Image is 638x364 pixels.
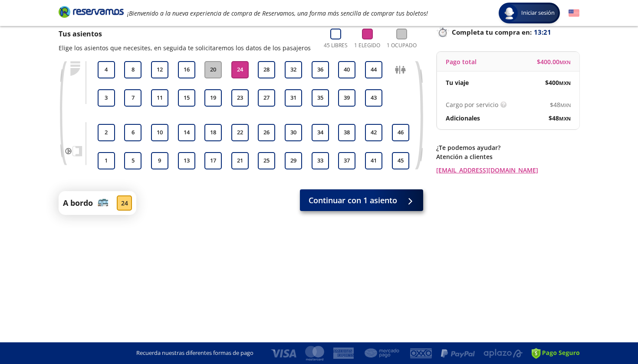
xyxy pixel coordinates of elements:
button: 25 [258,152,275,169]
button: 28 [258,61,275,78]
span: $ 48 [550,100,571,109]
p: 1 Elegido [354,42,380,49]
div: 24 [117,195,132,211]
small: MXN [559,115,571,122]
small: MXN [560,102,571,108]
p: Recuerda nuestras diferentes formas de pago [136,349,253,357]
p: Adicionales [446,114,480,123]
small: MXN [559,59,571,65]
span: $ 400.00 [537,57,571,66]
p: Tus asientos [59,29,311,39]
a: Brand Logo [59,5,124,21]
button: 41 [365,152,382,169]
button: 39 [338,89,355,107]
p: Atención a clientes [436,152,579,161]
p: 45 Libres [324,42,348,49]
button: 1 [98,152,115,169]
button: 23 [231,89,249,107]
button: 30 [285,124,302,141]
small: MXN [559,80,571,86]
button: 15 [178,89,195,107]
button: 35 [312,89,329,107]
button: 33 [312,152,329,169]
button: English [569,8,579,19]
button: 10 [151,124,168,141]
span: Continuar con 1 asiento [309,195,397,206]
p: A bordo [63,197,93,209]
button: Continuar con 1 asiento [300,189,423,211]
button: 4 [98,61,115,78]
p: ¿Te podemos ayudar? [436,143,579,152]
button: 29 [285,152,302,169]
span: $ 400 [545,78,571,87]
button: 17 [204,152,222,169]
p: 1 Ocupado [387,42,417,49]
button: 18 [204,124,222,141]
button: 37 [338,152,355,169]
button: 40 [338,61,355,78]
p: Completa tu compra en : [436,26,579,38]
button: 16 [178,61,195,78]
button: 9 [151,152,168,169]
button: 32 [285,61,302,78]
a: [EMAIL_ADDRESS][DOMAIN_NAME] [436,166,579,175]
button: 13 [178,152,195,169]
button: 24 [231,61,249,78]
span: 13:21 [534,27,551,37]
p: Cargo por servicio [446,100,498,109]
button: 12 [151,61,168,78]
button: 2 [98,124,115,141]
button: 8 [124,61,141,78]
button: 46 [392,124,409,141]
span: $ 48 [549,114,571,123]
p: Tu viaje [446,78,469,87]
p: Pago total [446,57,477,66]
button: 38 [338,124,355,141]
button: 5 [124,152,141,169]
button: 21 [231,152,249,169]
button: 20 [204,61,222,78]
p: Elige los asientos que necesites, en seguida te solicitaremos los datos de los pasajeros [59,43,311,52]
button: 19 [204,89,222,107]
button: 42 [365,124,382,141]
iframe: Messagebird Livechat Widget [588,314,629,355]
button: 26 [258,124,275,141]
button: 27 [258,89,275,107]
button: 7 [124,89,141,107]
button: 11 [151,89,168,107]
button: 6 [124,124,141,141]
button: 22 [231,124,249,141]
em: ¡Bienvenido a la nueva experiencia de compra de Reservamos, una forma más sencilla de comprar tus... [127,9,428,17]
button: 3 [98,89,115,107]
button: 14 [178,124,195,141]
button: 34 [312,124,329,141]
button: 36 [312,61,329,78]
button: 45 [392,152,409,169]
button: 31 [285,89,302,107]
button: 44 [365,61,382,78]
i: Brand Logo [59,5,124,18]
span: Iniciar sesión [518,9,558,17]
button: 43 [365,89,382,107]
